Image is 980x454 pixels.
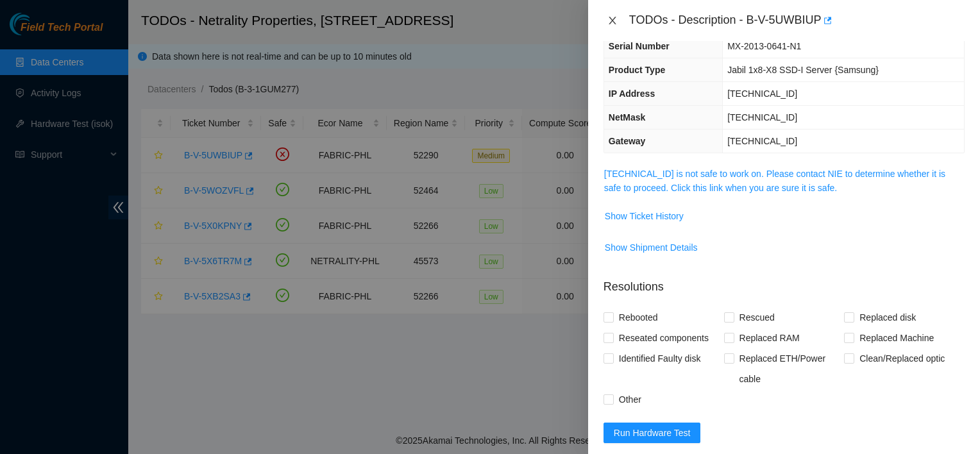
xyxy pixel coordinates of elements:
span: Run Hardware Test [614,426,691,440]
span: [TECHNICAL_ID] [727,112,797,122]
span: Rebooted [614,307,663,328]
span: Serial Number [609,41,670,51]
a: [TECHNICAL_ID] is not safe to work on. Please contact NIE to determine whether it is safe to proc... [604,169,945,193]
span: Gateway [609,136,646,146]
span: Other [614,389,646,410]
span: Replaced RAM [734,328,805,348]
span: Show Shipment Details [605,240,698,255]
span: Reseated components [614,328,714,348]
span: Replaced disk [854,307,921,328]
span: Clean/Replaced optic [854,348,950,369]
span: Replaced ETH/Power cable [734,348,845,389]
div: TODOs - Description - B-V-5UWBIUP [629,10,965,31]
span: Rescued [734,307,780,328]
span: Replaced Machine [854,328,939,348]
button: Close [604,15,621,27]
span: [TECHNICAL_ID] [727,88,797,99]
span: NetMask [609,112,646,122]
span: Show Ticket History [605,209,684,223]
span: MX-2013-0641-N1 [727,41,801,51]
button: Show Shipment Details [604,237,698,258]
span: Product Type [609,65,665,75]
span: Jabil 1x8-X8 SSD-I Server {Samsung} [727,65,879,75]
span: IP Address [609,88,655,99]
button: Run Hardware Test [604,423,701,443]
button: Show Ticket History [604,206,684,226]
span: Identified Faulty disk [614,348,706,369]
span: [TECHNICAL_ID] [727,136,797,146]
p: Resolutions [604,268,965,296]
span: close [607,15,618,26]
